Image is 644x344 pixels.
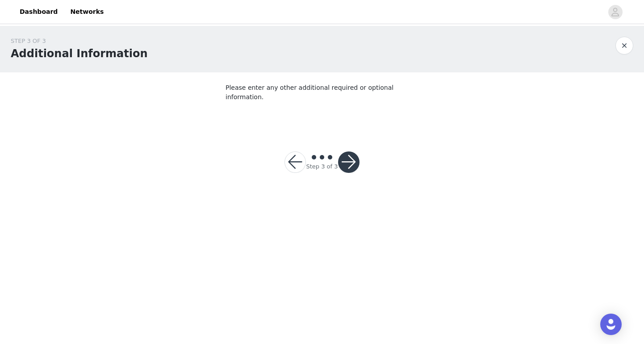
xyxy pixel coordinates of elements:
div: Step 3 of 3 [306,162,338,171]
p: Please enter any other additional required or optional information. [226,83,418,102]
div: avatar [611,5,619,19]
a: Networks [65,2,109,22]
div: STEP 3 OF 3 [11,37,147,46]
div: Open Intercom Messenger [600,314,622,335]
h1: Additional Information [11,46,147,62]
a: Dashboard [14,2,63,22]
